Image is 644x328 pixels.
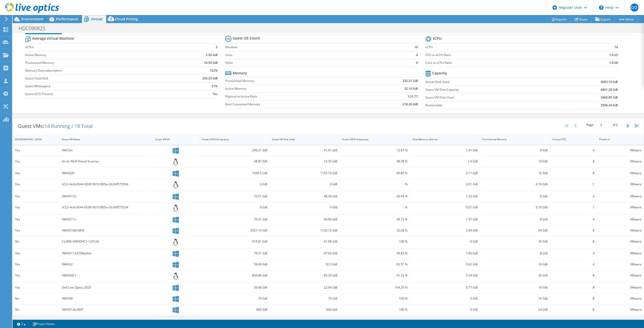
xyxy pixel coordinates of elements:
div: Guest VM Disk Capacity [202,138,261,141]
div: 58.83 % [342,251,408,256]
svg: \n [599,5,603,10]
div: VMCleo [62,148,151,153]
div: VMware [599,296,641,301]
div: 4 [552,251,594,256]
b: 0 [416,60,418,65]
div: 915.81 GiB [202,239,267,244]
b: 32.16 GiB [404,86,418,91]
div: 30 GiB [482,273,548,278]
div: 8 [552,228,594,233]
label: Provisioned Memory [25,60,172,65]
div: Provisioned Memory [482,138,542,141]
div: 0 GiB [412,296,478,301]
label: CPU to vCPU Ratio [425,53,574,58]
input: jump to page [594,122,612,128]
div: 70 GiB [272,296,338,301]
div: Guest VM Disk Used [272,138,332,141]
div: VMware [599,217,641,222]
div: Yes [15,148,57,153]
div: 24 GiB [482,307,548,312]
div: 4 [552,148,594,153]
div: 13.67 % [342,148,408,153]
div: 1.41 GiB [412,148,478,153]
div: 70 GiB [202,296,267,301]
div: 8 GiB [482,251,548,256]
label: Physical to Active Ratio [225,94,362,99]
div: 0 GiB [202,205,267,210]
div: 839.86 GiB [202,273,267,278]
b: Capacity [432,71,447,76]
div: vCLS-4c4c4544-0038-5610-805a-c8c04f573534 [62,181,151,187]
a: 2 [14,321,29,327]
label: Host Consumed Memory [225,102,362,107]
label: Virtual Disk Used [425,79,555,84]
div: Yes [15,217,57,222]
div: 3327.19 GiB [202,228,267,233]
div: 58.73 % [342,217,408,222]
label: Other [225,60,400,65]
span: OO [630,4,638,12]
span: 2 [616,123,618,127]
b: 1:31.77 [408,94,418,99]
div: 38.87 GiB [202,159,267,164]
b: 4 [416,53,418,58]
div: VMHD11d-EOMarket [62,251,151,256]
div: 8 [552,273,594,278]
div: Virtual CPU [552,138,588,141]
div: 1.22 GiB [412,194,478,199]
div: 8 [552,285,594,290]
div: 2.11 GiB [412,170,478,176]
span: 14 Running / 19 Total [44,123,93,129]
div: VMHD2 [62,262,151,267]
div: 8 [552,239,594,244]
label: Active Memory [225,86,362,91]
div: 79.51 GiB [202,194,267,199]
div: 0 GiB [412,307,478,312]
div: 59.69 GiB [202,262,267,267]
div: Yes [15,194,57,199]
div: 0 GiB [272,205,338,210]
div: 600 GiB [202,307,267,312]
div: VMware [599,148,641,153]
div: VMware [599,251,641,256]
div: 4 [552,194,594,199]
div: VMware [599,159,641,164]
label: Active Memory [25,53,172,58]
div: 1.85 GiB [412,251,478,256]
div: 0 GiB [412,239,478,244]
div: Platform [599,138,635,141]
div: 100 % [342,239,408,244]
div: VMware [599,307,641,312]
div: 39.46 GiB [202,285,267,290]
div: VMHD12b-RDP [62,307,151,312]
div: 100 % [342,307,408,312]
div: 52.08 % [342,228,408,233]
div: VMHD11b [62,194,151,199]
div: Used Memory (Active) [412,138,472,141]
div: 4 [552,217,594,222]
div: 5.09 GiB [412,228,478,233]
div: 50.3 GiB [272,262,338,267]
label: Memory Oversubscription [25,68,172,73]
a: Project Notes [29,321,58,327]
div: 48.38 % [342,159,408,164]
div: No [15,307,57,312]
div: 30 GiB [482,239,548,244]
div: 8 [552,159,594,164]
div: 85.35 GiB [272,273,338,278]
div: 79.51 GiB [202,251,267,256]
b: Memory [233,71,247,76]
b: 6003.19 GiB [601,79,618,84]
div: No [15,239,57,244]
div: 48.36 GiB [272,194,338,199]
div: 600 GiB [272,307,338,312]
div: VMware [599,228,641,233]
div: Yes [15,170,57,176]
div: 8 GiB [482,148,548,153]
div: 0 GiB [202,181,267,187]
b: Yes [213,91,218,97]
div: 0.16 GiB [482,205,548,210]
a: More [614,15,638,23]
div: 0.01 GiB [412,181,478,187]
div: VMware [599,285,641,290]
